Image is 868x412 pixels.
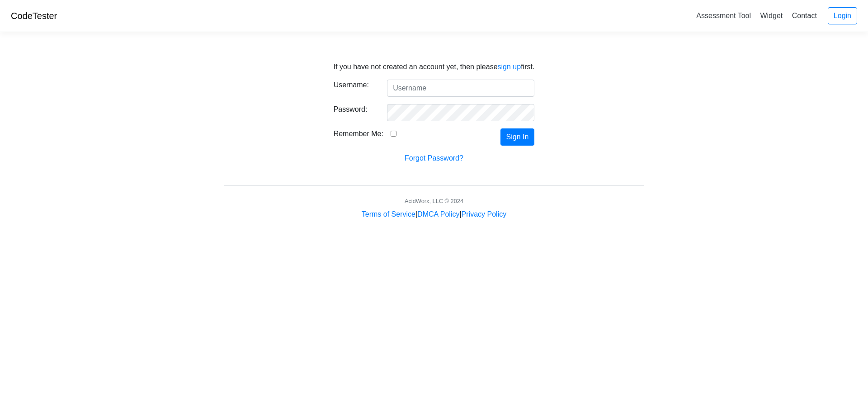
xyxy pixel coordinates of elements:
a: Login [828,7,857,24]
a: Widget [756,8,786,23]
a: Contact [788,8,821,23]
label: Password: [327,104,381,118]
div: | | [362,209,506,220]
p: If you have not created an account yet, then please first. [334,62,535,72]
a: Privacy Policy [462,210,507,218]
label: Username: [327,80,381,93]
a: Terms of Service [362,210,415,218]
input: Username [387,80,534,97]
div: AcidWorx, LLC © 2024 [405,197,463,205]
a: DMCA Policy [417,210,459,218]
a: Assessment Tool [693,8,755,23]
a: sign up [498,63,521,71]
label: Remember Me: [334,128,383,139]
a: Forgot Password? [405,154,463,162]
button: Sign In [500,128,535,146]
a: CodeTester [11,11,57,21]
